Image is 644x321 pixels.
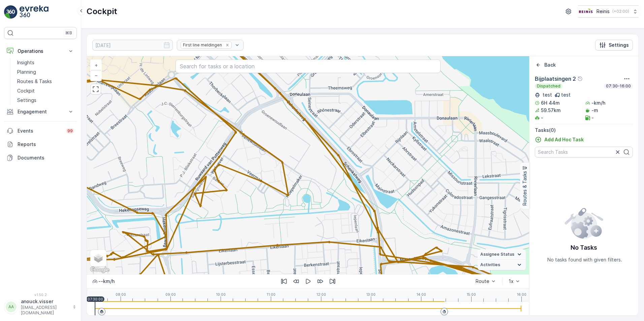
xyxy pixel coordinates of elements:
[21,305,69,316] p: [EMAIL_ADDRESS][DOMAIN_NAME]
[480,252,514,257] span: Assignee Status
[4,293,77,297] span: v 1.50.2
[535,127,633,134] p: Tasks ( 0 )
[17,97,36,104] p: Settings
[541,114,543,121] p: -
[509,279,514,284] div: 1x
[535,62,556,68] a: Back
[14,67,77,77] a: Planning
[541,107,561,114] p: 59.57km
[480,262,500,267] span: Activities
[91,70,101,80] a: Zoom Out
[17,69,36,75] p: Planning
[165,292,176,296] p: 09:00
[578,8,594,15] img: Reinis-Logo-Vrijstaand_Tekengebied-1-copy2_aBO4n7j.png
[18,48,63,55] p: Operations
[95,62,98,68] span: +
[116,292,126,296] p: 08:00
[216,292,226,296] p: 10:00
[561,92,571,98] p: test
[4,298,77,316] button: AAanouck.visser[EMAIL_ADDRESS][DOMAIN_NAME]
[535,136,584,143] a: Add Ad Hoc Task
[4,44,77,58] button: Operations
[541,92,552,98] p: test
[266,292,276,296] p: 11:00
[67,128,73,134] p: 99
[478,249,526,260] summary: Assignee Status
[6,301,17,312] div: AA
[564,207,604,239] img: config error
[4,124,77,138] a: Events99
[605,83,632,89] p: 07:30-16:00
[14,86,77,96] a: Cockpit
[18,128,62,134] p: Events
[21,298,69,305] p: anouck.visser
[535,75,576,83] p: Bijplaatsingen 2
[316,292,326,296] p: 12:00
[541,100,560,106] p: 6H 44m
[89,265,111,274] a: Open this area in Google Maps (opens a new window)
[597,8,610,15] p: Reinis
[18,141,74,148] p: Reports
[98,278,115,285] p: -- km/h
[4,151,77,165] a: Documents
[14,77,77,86] a: Routes & Tasks
[591,107,598,114] p: -m
[544,136,584,143] p: Add Ad Hoc Task
[478,260,526,270] summary: Activities
[88,297,103,301] p: 07:30:00
[4,105,77,118] button: Engagement
[544,62,556,68] p: Back
[14,58,77,67] a: Insights
[476,279,489,284] div: Route
[17,59,34,66] p: Insights
[521,171,528,206] p: Routes & Tasks
[17,87,35,94] p: Cockpit
[571,243,597,252] p: No Tasks
[466,292,476,296] p: 15:00
[517,292,526,296] p: 16:00
[591,114,594,121] p: -
[547,256,622,263] p: No tasks found with given filters.
[91,60,101,70] a: Zoom In
[65,30,72,36] p: ⌘B
[578,5,639,17] button: Reinis(+02:00)
[612,9,629,14] p: ( +02:00 )
[14,96,77,105] a: Settings
[89,265,111,274] img: Google
[18,154,74,161] p: Documents
[87,6,117,17] p: Cockpit
[4,138,77,151] a: Reports
[175,60,441,73] input: Search for tasks or a location
[366,292,376,296] p: 13:00
[536,83,561,89] p: Dispatched
[91,251,106,265] a: Layers
[535,147,633,157] input: Search Tasks
[17,78,52,85] p: Routes & Tasks
[18,108,63,115] p: Engagement
[416,292,426,296] p: 14:00
[95,72,98,78] span: −
[609,42,629,48] p: Settings
[591,100,605,106] p: -km/h
[595,40,633,50] button: Settings
[20,5,49,19] img: logo_light-DOdMpM7g.png
[92,40,173,50] input: dd/mm/yyyy
[577,76,583,81] div: Help Tooltip Icon
[4,5,18,19] img: logo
